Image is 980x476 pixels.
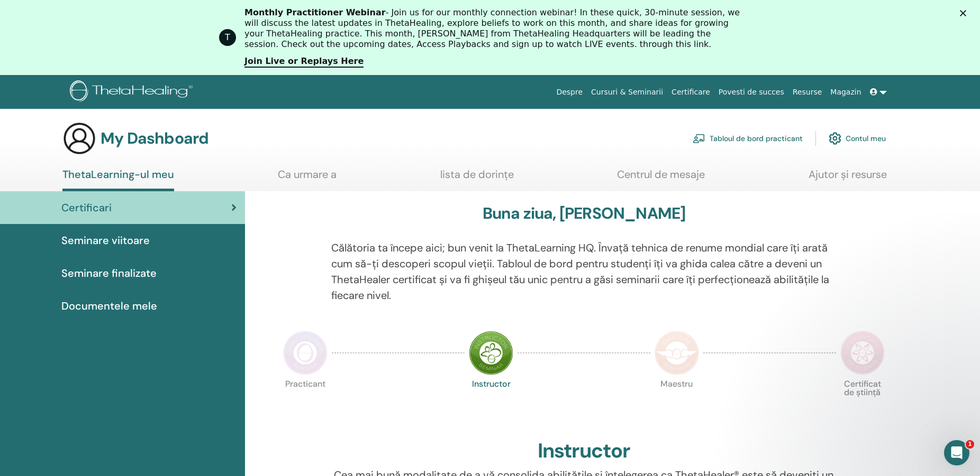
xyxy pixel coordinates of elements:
[61,298,157,314] span: Documentele mele
[70,80,196,104] img: logo.png
[552,82,587,102] a: Despre
[809,168,887,189] a: Ajutor și resurse
[219,29,236,46] div: Profile image for ThetaHealing
[244,56,364,68] a: Join Live or Replays Here
[61,232,150,248] span: Seminare viitoare
[469,331,513,375] img: Instructor
[829,129,841,147] img: cog.svg
[944,440,969,465] iframe: Intercom live chat
[714,82,788,102] a: Povesti de succes
[960,10,970,16] div: Close
[331,240,837,303] p: Călătoria ta începe aici; bun venit la ThetaLearning HQ. Învață tehnica de renume mondial care îț...
[768,235,980,437] iframe: Intercom notifications message
[283,380,328,424] p: Practicant
[440,168,514,189] a: lista de dorințe
[483,204,686,223] h3: Buna ziua, [PERSON_NAME]
[655,380,699,424] p: Maestru
[278,168,337,189] a: Ca urmare a
[826,82,865,102] a: Magazin
[538,439,630,463] h2: Instructor
[244,7,744,50] div: - Join us for our monthly connection webinar! In these quick, 30-minute session, we will discuss ...
[61,200,112,216] span: Certificari
[469,380,513,424] p: Instructor
[693,134,705,143] img: chalkboard-teacher.svg
[829,127,886,150] a: Contul meu
[61,265,157,281] span: Seminare finalizate
[62,168,174,191] a: ThetaLearning-ul meu
[617,168,705,189] a: Centrul de mesaje
[667,82,714,102] a: Certificare
[587,82,667,102] a: Cursuri & Seminarii
[101,129,208,148] h3: My Dashboard
[283,331,328,375] img: Practitioner
[62,122,96,155] img: generic-user-icon.jpg
[693,127,803,150] a: Tabloul de bord practicant
[244,7,386,17] b: Monthly Practitioner Webinar
[788,82,827,102] a: Resurse
[966,440,974,449] span: 1
[655,331,699,375] img: Master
